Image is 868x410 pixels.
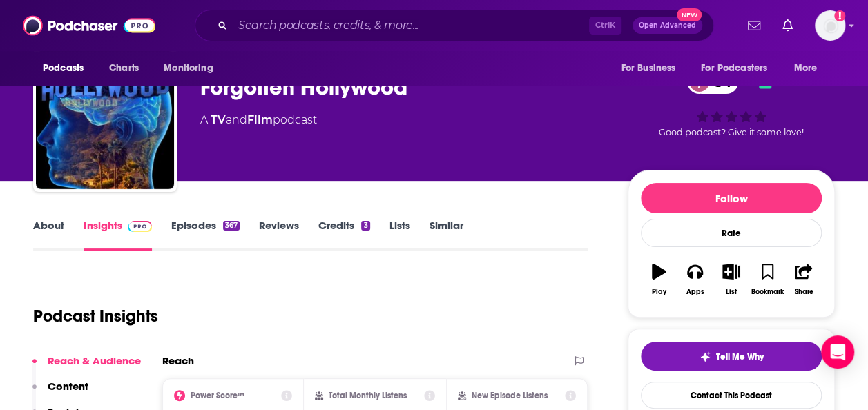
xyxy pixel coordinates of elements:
[128,221,152,232] img: Podchaser Pro
[211,113,226,126] a: TV
[33,306,158,326] h1: Podcast Insights
[223,221,240,231] div: 367
[834,10,845,21] svg: Add a profile image
[361,221,369,231] div: 3
[84,219,152,251] a: InsightsPodchaser Pro
[701,59,767,78] span: For Podcasters
[815,10,845,41] span: Logged in as SusanHershberg
[716,351,764,362] span: Tell Me Why
[641,382,822,409] a: Contact This Podcast
[33,219,64,251] a: About
[686,288,704,296] div: Apps
[318,219,369,251] a: Credits3
[200,112,317,128] div: A podcast
[32,380,88,405] button: Content
[171,219,240,251] a: Episodes367
[23,12,155,39] img: Podchaser - Follow, Share and Rate Podcasts
[259,219,299,251] a: Reviews
[430,219,463,251] a: Similar
[692,55,787,81] button: open menu
[641,255,677,304] button: Play
[589,17,621,35] span: Ctrl K
[794,288,813,296] div: Share
[633,17,702,34] button: Open AdvancedNew
[621,59,675,78] span: For Business
[751,288,784,296] div: Bookmark
[726,288,737,296] div: List
[677,8,702,21] span: New
[641,183,822,213] button: Follow
[162,354,194,367] h2: Reach
[786,255,822,304] button: Share
[472,391,548,400] h2: New Episode Listens
[247,113,273,126] a: Film
[611,55,693,81] button: open menu
[48,380,88,393] p: Content
[389,219,410,251] a: Lists
[226,113,247,126] span: and
[33,55,102,81] button: open menu
[233,14,589,37] input: Search podcasts, credits, & more...
[821,335,854,369] div: Open Intercom Messenger
[195,10,714,41] div: Search podcasts, credits, & more...
[48,354,141,367] p: Reach & Audience
[742,14,766,37] a: Show notifications dropdown
[794,59,818,78] span: More
[815,10,845,41] button: Show profile menu
[329,391,407,400] h2: Total Monthly Listens
[191,391,244,400] h2: Power Score™
[164,59,213,78] span: Monitoring
[109,59,139,78] span: Charts
[659,127,804,137] span: Good podcast? Give it some love!
[639,22,696,29] span: Open Advanced
[100,55,147,81] a: Charts
[749,255,785,304] button: Bookmark
[628,61,835,146] div: 54Good podcast? Give it some love!
[815,10,845,41] img: User Profile
[784,55,835,81] button: open menu
[154,55,231,81] button: open menu
[641,219,822,247] div: Rate
[777,14,798,37] a: Show notifications dropdown
[652,288,666,296] div: Play
[641,342,822,371] button: tell me why sparkleTell Me Why
[700,351,711,362] img: tell me why sparkle
[713,255,749,304] button: List
[36,51,174,189] img: Forgotten Hollywood
[32,354,141,380] button: Reach & Audience
[43,59,84,78] span: Podcasts
[677,255,713,304] button: Apps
